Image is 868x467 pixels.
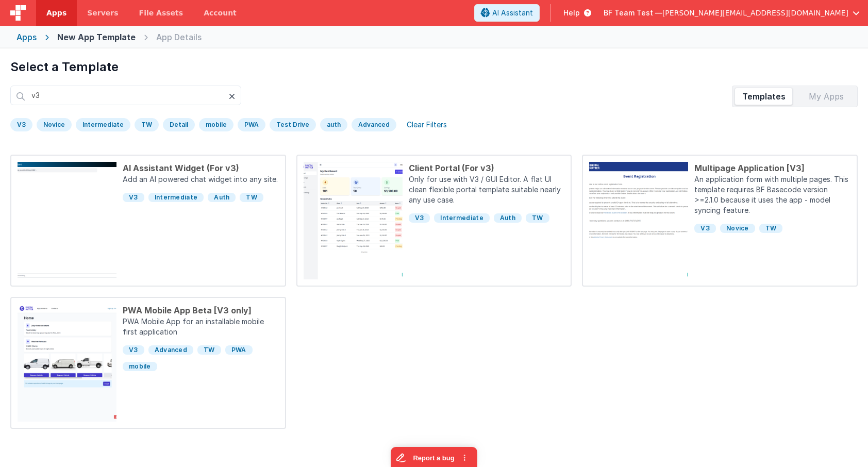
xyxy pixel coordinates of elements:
[10,118,32,131] div: V3
[494,213,522,223] span: Auth
[474,4,540,22] button: AI Assistant
[434,213,490,223] span: Intermediate
[662,8,848,18] span: [PERSON_NAME][EMAIL_ADDRESS][DOMAIN_NAME]
[148,193,204,202] span: Intermediate
[694,162,850,174] div: Multipage Application [V3]
[123,362,157,371] span: mobile
[225,345,253,355] span: PWA
[694,224,716,233] span: V3
[604,8,662,18] span: BF Team Test —
[526,213,549,223] span: TW
[16,31,37,43] div: Apps
[123,304,279,316] div: PWA Mobile App Beta [V3 only]
[720,224,755,233] span: Novice
[139,8,183,18] span: File Assets
[409,174,565,207] p: Only for use with V3 / GUI Editor. A flat UI clean flexible portal template suitable nearly any u...
[797,88,855,105] div: My Apps
[156,31,202,43] div: App Details
[197,345,221,355] span: TW
[604,8,860,18] button: BF Team Test — [PERSON_NAME][EMAIL_ADDRESS][DOMAIN_NAME]
[735,88,793,105] div: Templates
[270,118,316,131] div: Test Drive
[37,118,72,131] div: Novice
[123,162,279,174] div: AI Assistant Widget (For v3)
[10,86,241,105] input: Search
[563,8,580,18] span: Help
[57,31,136,43] div: New App Template
[352,118,396,131] div: Advanced
[148,345,193,355] span: Advanced
[759,224,783,233] span: TW
[240,193,263,202] span: TW
[409,162,565,174] div: Client Portal (For v3)
[46,8,66,18] span: Apps
[208,193,236,202] span: Auth
[199,118,233,131] div: mobile
[123,345,144,355] span: V3
[123,316,279,339] p: PWA Mobile App for an installable mobile first application
[135,118,159,131] div: TW
[163,118,195,131] div: Detail
[123,193,144,202] span: V3
[10,59,858,75] h1: Select a Template
[409,213,430,223] span: V3
[694,174,850,218] p: An application form with multiple pages. This template requires BF Basecode version >=2.1.0 becau...
[492,8,533,18] span: AI Assistant
[238,118,265,131] div: PWA
[76,118,130,131] div: Intermediate
[400,118,453,132] div: Clear Filters
[87,8,118,18] span: Servers
[123,174,279,187] p: Add an AI powered chat widget into any site.
[320,118,347,131] div: auth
